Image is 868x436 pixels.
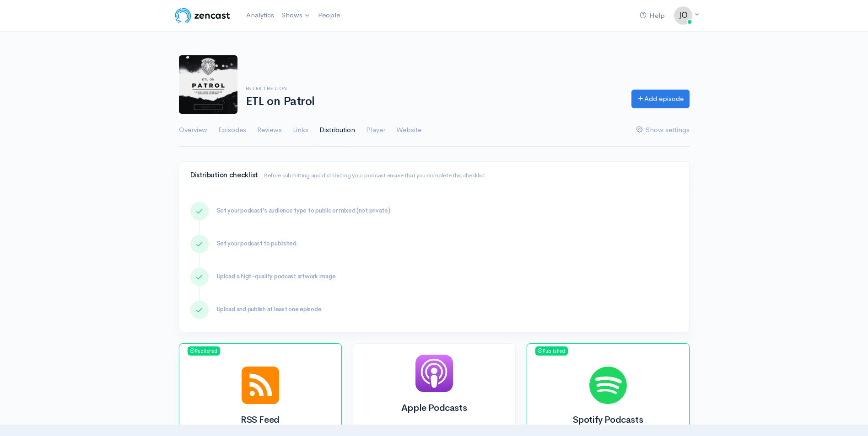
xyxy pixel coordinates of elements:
h4: Distribution checklist [190,171,678,179]
span: Upload a high-quality podcast artwork image. [217,272,337,280]
h2: Apple Podcasts [364,403,504,413]
span: Published [188,346,220,356]
h6: Enter the Lion [246,86,620,91]
a: Episodes [218,114,246,147]
a: People [314,5,344,25]
img: ... [674,6,692,25]
a: Shows [278,5,314,26]
a: Distribution [319,114,355,147]
a: Help [636,6,669,26]
h1: ETL on Patrol [246,95,620,108]
img: Spotify Podcasts logo [589,367,627,404]
a: Reviews [257,114,282,147]
small: Before submitting and distributing your podcast ensure that you complete this checklist. [264,171,487,179]
span: Published [535,346,568,356]
img: Apple Podcasts logo [415,355,453,392]
span: Set your podcast to published. [217,239,298,247]
img: RSS Feed logo [242,367,279,404]
span: Set your podcast's audience type to public or mixed (not private). [217,207,392,214]
h2: RSS Feed [190,415,330,425]
a: Add episode [631,90,690,108]
a: Show settings [636,114,690,147]
a: Links [293,114,308,147]
h2: Spotify Podcasts [538,415,678,425]
img: ZenCast Logo [173,6,232,25]
a: Analytics [243,5,278,25]
span: Upload and publish at least one episode. [217,305,323,313]
a: Overview [179,114,207,147]
a: Website [396,114,421,147]
a: Player [366,114,385,147]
